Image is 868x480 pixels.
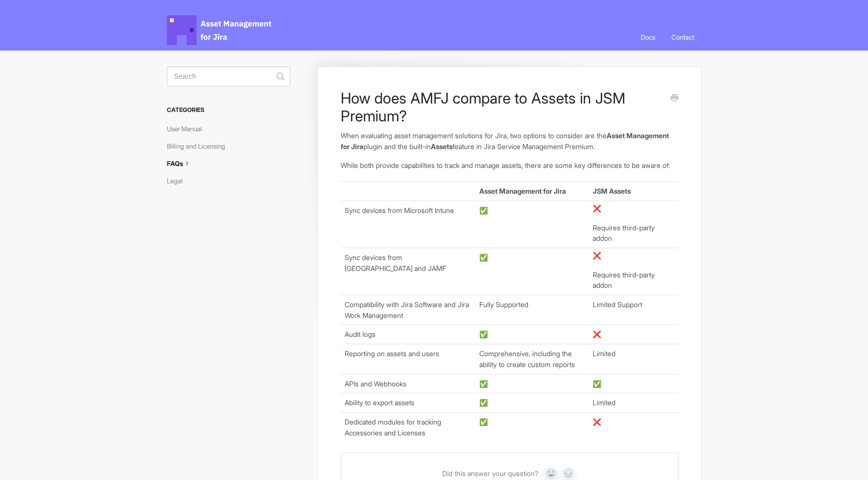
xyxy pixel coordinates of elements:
[475,344,589,374] td: Comprehensive, including the ability to create custom reports
[341,393,475,413] td: Ability to export assets
[589,325,678,344] td: ❌
[475,412,589,442] td: ✅
[593,269,674,291] p: Requires third-party addon
[589,393,678,413] td: Limited
[664,24,702,51] a: Contact
[341,248,475,295] td: Sync devices from [GEOGRAPHIC_DATA] and JAMF
[167,138,233,154] a: Billing and Licensing
[341,201,475,248] td: Sync devices from Microsoft Intune
[341,344,475,374] td: Reporting on assets and users
[593,250,674,261] p: ❌
[341,131,669,151] b: Asset Management for Jira
[475,295,589,325] td: Fully Supported
[167,156,200,171] a: FAQs
[167,173,190,189] a: Legal
[593,203,674,214] p: ❌
[475,374,589,393] td: ✅
[431,142,453,151] b: Assets
[341,130,678,152] p: When evaluating asset management solutions for Jira, two options to consider are the plugin and t...
[593,187,631,195] b: JSM Assets
[341,325,475,344] td: Audit logs
[593,222,674,244] p: Requires third-party addon
[341,89,663,125] h1: How does AMFJ compare to Assets in JSM Premium?
[475,325,589,344] td: ✅
[475,393,589,413] td: ✅
[479,187,566,195] b: Asset Management for Jira
[167,15,273,45] span: Asset Management for Jira Docs
[670,93,678,104] a: Print this Article
[633,24,663,51] a: Docs
[341,412,475,442] td: Dedicated modules for tracking Accessories and Licenses
[475,248,589,295] td: ✅
[341,160,678,171] p: While both provide capabilities to track and manage assets, there are some key differences to be ...
[167,101,290,119] h3: Categories
[341,374,475,393] td: APIs and Webhooks
[167,121,209,137] a: User Manual
[475,201,589,248] td: ✅
[167,66,290,86] input: Search
[442,469,538,478] span: Did this answer your question?
[589,374,678,393] td: ✅
[589,344,678,374] td: Limited
[341,295,475,325] td: Compatibility with Jira Software and Jira Work Management
[589,295,678,325] td: Limited Support
[589,412,678,442] td: ❌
